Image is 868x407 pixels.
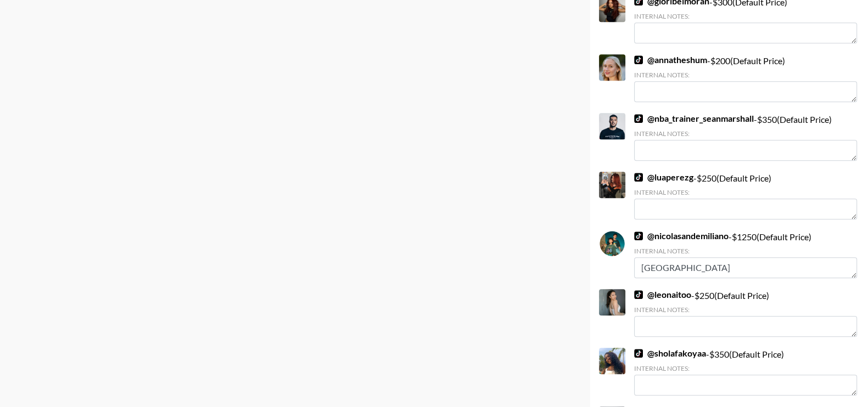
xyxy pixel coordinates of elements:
[634,129,857,138] div: Internal Notes:
[634,54,707,65] a: @annatheshum
[634,113,754,124] a: @nba_trainer_seanmarshall
[634,54,857,102] div: - $ 200 (Default Price)
[634,71,857,79] div: Internal Notes:
[634,231,643,240] img: TikTok
[634,114,643,123] img: TikTok
[634,230,729,241] a: @nicolasandemiliano
[634,257,857,278] textarea: [GEOGRAPHIC_DATA]
[634,12,857,20] div: Internal Notes:
[634,348,706,359] a: @sholafakoyaa
[634,173,643,182] img: TikTok
[634,289,691,300] a: @leonaitoo
[634,172,857,219] div: - $ 250 (Default Price)
[634,306,857,314] div: Internal Notes:
[634,290,643,299] img: TikTok
[634,348,857,395] div: - $ 350 (Default Price)
[634,113,857,161] div: - $ 350 (Default Price)
[634,364,857,372] div: Internal Notes:
[634,230,857,278] div: - $ 1250 (Default Price)
[634,349,643,358] img: TikTok
[634,55,643,64] img: TikTok
[634,247,857,255] div: Internal Notes:
[634,172,693,183] a: @luaperezg
[634,188,857,196] div: Internal Notes:
[634,289,857,337] div: - $ 250 (Default Price)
